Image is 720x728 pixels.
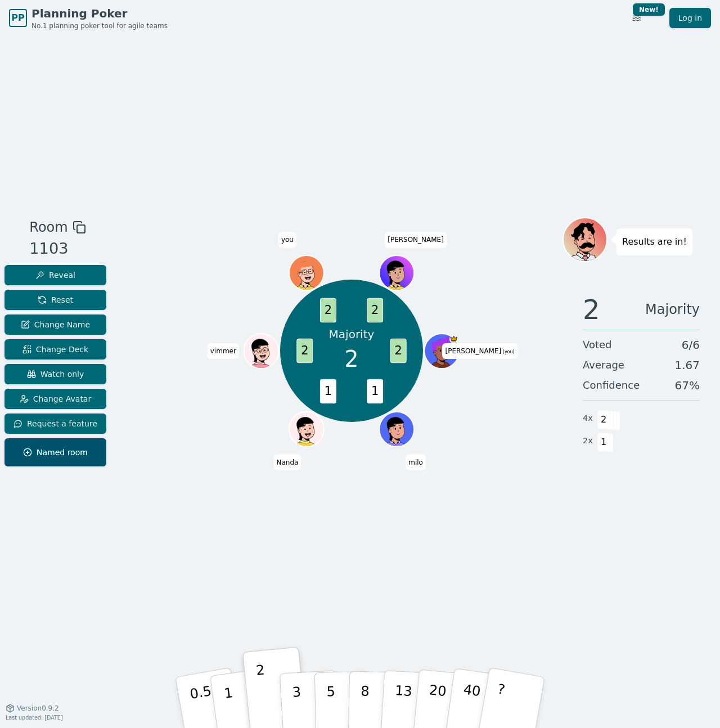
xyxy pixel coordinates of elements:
[627,8,647,28] button: New!
[4,364,106,384] button: Watch only
[29,217,67,237] span: Room
[4,339,106,359] button: Change Deck
[21,319,90,330] span: Change Name
[674,357,700,373] span: 1.67
[22,344,88,355] span: Change Deck
[4,314,106,335] button: Change Name
[296,339,313,363] span: 2
[425,335,458,367] button: Click to change your avatar
[29,237,85,260] div: 1103
[583,357,624,373] span: Average
[344,342,358,376] span: 2
[11,11,24,25] span: PP
[406,454,426,470] span: Click to change your name
[669,8,711,28] a: Log in
[597,433,610,452] span: 1
[320,298,336,323] span: 2
[622,234,687,250] p: Results are in!
[367,379,383,404] span: 1
[38,294,73,305] span: Reset
[6,714,63,721] span: Last updated: [DATE]
[645,296,700,323] span: Majority
[390,339,407,363] span: 2
[4,414,106,434] button: Request a feature
[273,454,301,470] span: Click to change your name
[208,343,239,359] span: Click to change your name
[13,418,97,429] span: Request a feature
[583,412,593,425] span: 4 x
[385,232,447,248] span: Click to change your name
[682,337,700,353] span: 6 / 6
[583,296,600,323] span: 2
[675,378,700,393] span: 67 %
[583,435,593,447] span: 2 x
[23,447,88,458] span: Named room
[320,379,336,404] span: 1
[4,389,106,409] button: Change Avatar
[35,269,75,281] span: Reveal
[31,21,168,30] span: No.1 planning poker tool for agile teams
[6,704,59,713] button: Version0.9.2
[20,393,92,405] span: Change Avatar
[4,290,106,310] button: Reset
[367,298,383,323] span: 2
[329,326,375,342] p: Majority
[255,662,270,723] p: 2
[633,3,665,16] div: New!
[17,704,59,713] span: Version 0.9.2
[31,6,168,21] span: Planning Poker
[4,438,106,466] button: Named room
[583,378,640,393] span: Confidence
[597,410,610,429] span: 2
[27,369,84,380] span: Watch only
[583,337,612,353] span: Voted
[501,349,515,354] span: (you)
[443,343,517,359] span: Click to change your name
[4,265,106,285] button: Reveal
[9,6,168,30] a: PPPlanning PokerNo.1 planning poker tool for agile teams
[278,232,296,248] span: Click to change your name
[449,335,458,343] span: bartholomew is the host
